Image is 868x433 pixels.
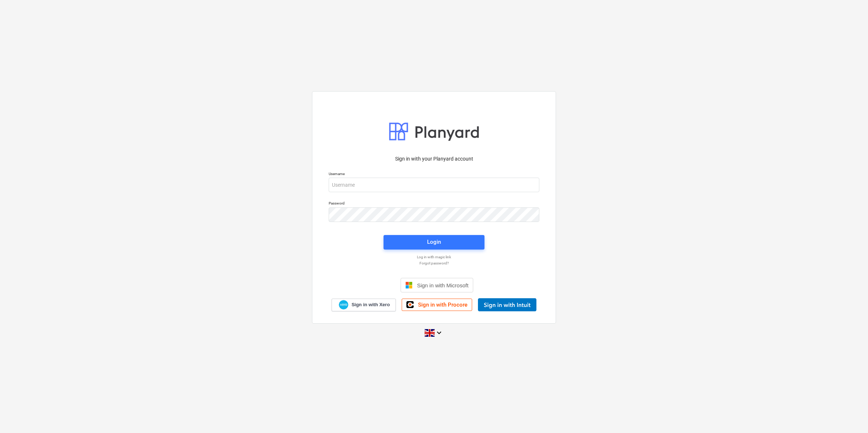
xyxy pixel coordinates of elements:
div: Login [427,237,441,247]
p: Password [329,201,539,207]
input: Username [329,178,539,192]
span: Sign in with Xero [352,302,390,308]
img: Xero logo [339,300,348,310]
a: Sign in with Procore [402,299,472,311]
p: Username [329,171,539,178]
span: Sign in with Procore [418,302,467,308]
img: Microsoft logo [405,282,413,289]
button: Login [384,235,484,250]
a: Forgot password? [325,261,543,266]
a: Sign in with Xero [332,299,396,311]
a: Log in with magic link [325,255,543,259]
span: Sign in with Microsoft [417,282,469,288]
p: Sign in with your Planyard account [329,155,539,163]
i: keyboard_arrow_down [435,328,443,337]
